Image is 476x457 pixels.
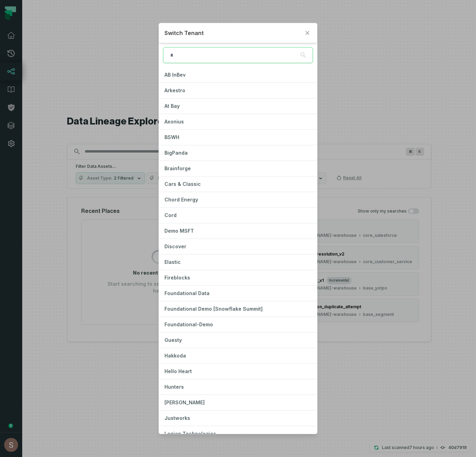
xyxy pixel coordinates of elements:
span: Brainforge [164,165,191,171]
span: Chord Energy [164,197,198,202]
span: [PERSON_NAME] [164,399,205,405]
span: BSWH [164,134,179,140]
button: Chord Energy [159,192,317,207]
button: Brainforge [159,161,317,176]
button: BigPanda [159,145,317,161]
span: Legion Technologies [164,431,216,437]
button: BSWH [159,130,317,145]
span: Hakkoda [164,353,186,359]
button: Foundational-Demo [159,317,317,332]
span: Cord [164,212,177,218]
button: Arkestro [159,83,317,98]
button: [PERSON_NAME] [159,395,317,410]
button: Guesty [159,333,317,348]
span: BigPanda [164,150,188,156]
button: AB InBev [159,67,317,83]
span: Justworks [164,415,190,421]
button: Close [303,29,312,37]
span: Cars & Classic [164,181,201,187]
span: Axonius [164,119,184,124]
button: Foundational Data [159,286,317,301]
button: Foundational Demo [Snowflake Summit] [159,301,317,317]
button: Legion Technologies [159,426,317,441]
span: Guesty [164,337,182,343]
span: Arkestro [164,87,185,93]
span: Foundational Data [164,290,210,296]
button: Discover [159,239,317,254]
span: Hunters [164,384,184,390]
button: Cord [159,208,317,223]
span: Demo MSFT [164,228,194,234]
span: Fireblocks [164,275,190,281]
button: Hakkoda [159,348,317,363]
span: Foundational Demo [Snowflake Summit] [164,306,263,312]
span: Foundational-Demo [164,321,213,327]
h2: Switch Tenant [164,29,300,37]
button: Elastic [159,255,317,270]
button: At Bay [159,98,317,114]
span: AB InBev [164,72,186,78]
button: Demo MSFT [159,223,317,239]
button: Hello Heart [159,364,317,379]
button: Cars & Classic [159,176,317,192]
span: Discover [164,243,186,249]
span: Elastic [164,259,181,265]
span: Hello Heart [164,368,192,374]
button: Fireblocks [159,270,317,285]
span: At Bay [164,103,180,109]
button: Axonius [159,114,317,129]
button: Justworks [159,411,317,426]
button: Hunters [159,379,317,395]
